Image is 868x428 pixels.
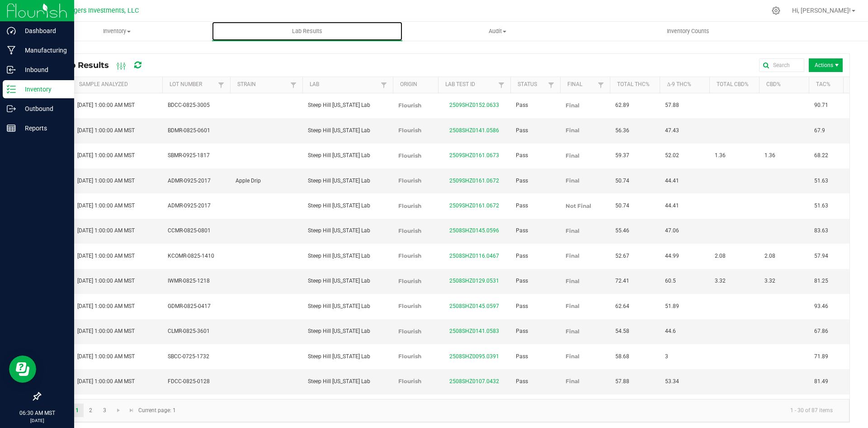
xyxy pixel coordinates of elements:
[16,123,70,134] p: Reports
[615,152,629,159] span: 59.37
[449,152,499,159] a: 2509SHZ0161.0673
[128,407,135,414] span: Go to the last page
[518,81,545,88] a: StatusSortable
[398,127,421,134] span: Flourish
[216,79,226,91] a: Filter
[168,202,211,209] span: ADMR-0925-2017
[516,353,528,360] span: Pass
[566,102,580,109] span: Final
[168,278,210,284] span: IWMR-0825-1218
[814,303,828,309] span: 93.46
[308,152,370,159] span: Steep Hill [US_STATE] Lab
[77,152,135,159] span: [DATE] 1:00:00 AM MST
[516,152,528,159] span: Pass
[566,378,580,385] span: Final
[665,253,679,259] span: 44.99
[814,127,825,134] span: 67.9
[4,417,70,424] p: [DATE]
[516,278,528,284] span: Pass
[766,81,805,88] a: CBD%Sortable
[22,22,212,41] a: Inventory
[792,7,851,14] span: Hi, [PERSON_NAME]!
[667,81,706,88] a: ∆-9 THC%Sortable
[814,328,828,334] span: 67.86
[398,378,421,385] span: Flourish
[615,303,629,309] span: 62.64
[615,353,629,360] span: 58.68
[809,58,843,72] li: Actions
[77,127,135,134] span: [DATE] 1:00:00 AM MST
[308,328,370,334] span: Steep Hill [US_STATE] Lab
[814,253,828,259] span: 57.94
[402,22,593,41] a: Audit
[16,45,70,56] p: Manufacturing
[77,227,135,234] span: [DATE] 1:00:00 AM MST
[115,407,122,414] span: Go to the next page
[449,253,499,259] a: 2508SHZ0116.0467
[665,227,679,234] span: 47.06
[814,202,828,209] span: 51.63
[84,404,97,417] a: Page 2
[814,227,828,234] span: 83.63
[98,404,111,417] a: Page 3
[814,353,828,360] span: 71.89
[212,22,402,41] a: Lab Results
[764,253,775,259] span: 2.08
[814,102,828,108] span: 90.71
[77,378,135,385] span: [DATE] 1:00:00 AM MST
[655,27,722,35] span: Inventory Counts
[398,202,421,209] span: Flourish
[715,253,726,259] span: 2.08
[310,81,378,88] a: LabSortable
[445,81,495,88] a: Lab Test IDSortable
[566,328,580,335] span: Final
[168,178,211,184] span: ADMR-0925-2017
[593,22,783,41] a: Inventory Counts
[308,227,370,234] span: Steep Hill [US_STATE] Lab
[715,152,726,159] span: 1.36
[615,328,629,334] span: 54.58
[615,127,629,134] span: 56.36
[77,328,135,334] span: [DATE] 1:00:00 AM MST
[665,328,676,334] span: 44.6
[715,278,726,284] span: 3.32
[288,79,299,91] a: Filter
[516,102,528,108] span: Pass
[615,378,629,385] span: 57.88
[665,127,679,134] span: 47.43
[398,303,421,309] span: Flourish
[237,81,288,88] a: StrainSortable
[615,278,629,284] span: 72.41
[566,127,580,134] span: Final
[566,177,580,184] span: Final
[9,356,36,383] iframe: Resource center
[47,58,157,73] div: All Lab Results
[168,303,211,309] span: GDMR-0825-0417
[449,378,499,385] a: 2508SHZ0107.0432
[308,303,370,309] span: Steep Hill [US_STATE] Lab
[449,328,499,334] a: 2508SHZ0141.0583
[236,178,261,184] span: Apple Drip
[16,103,70,114] p: Outbound
[814,152,828,159] span: 68.22
[4,409,70,417] p: 06:30 AM MST
[449,178,499,184] a: 2509SHZ0161.0672
[496,79,507,91] a: Filter
[449,227,499,234] a: 2508SHZ0145.0596
[566,303,580,309] span: Final
[79,81,159,88] a: Sample AnalyzedSortable
[546,79,557,91] a: Filter
[77,303,135,309] span: [DATE] 1:00:00 AM MST
[516,178,528,184] span: Pass
[516,303,528,309] span: Pass
[665,353,668,360] span: 3
[615,202,629,209] span: 50.74
[7,124,16,133] inline-svg: Reports
[168,378,210,385] span: FDCC-0825-0128
[398,102,421,109] span: Flourish
[403,27,592,35] span: Audit
[280,27,335,35] span: Lab Results
[449,278,499,284] a: 2508SHZ0129.0531
[308,353,370,360] span: Steep Hill [US_STATE] Lab
[77,253,135,259] span: [DATE] 1:00:00 AM MST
